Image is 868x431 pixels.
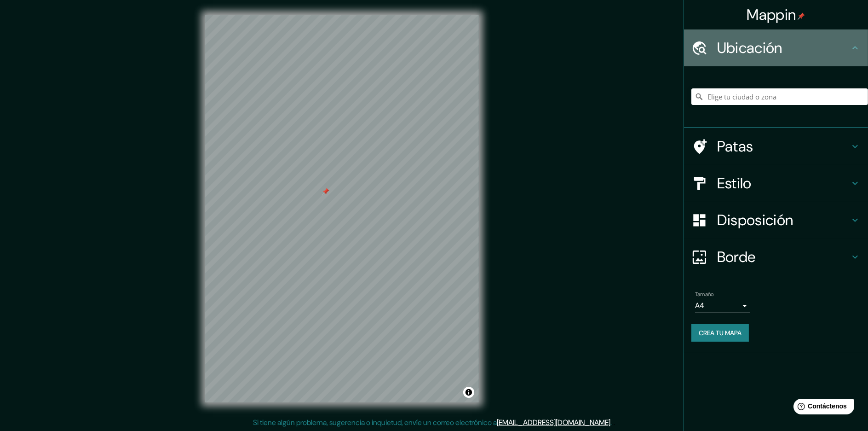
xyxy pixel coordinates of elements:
[612,417,613,427] font: .
[684,239,868,275] div: Borde
[695,298,750,313] div: A4
[717,38,782,58] font: Ubicación
[205,15,479,402] canvas: Mapa
[691,324,749,342] button: Crea tu mapa
[463,387,474,398] button: Activar o desactivar atribución
[695,301,704,310] font: A4
[798,12,805,20] img: pin-icon.png
[684,29,868,66] div: Ubicación
[684,128,868,165] div: Patas
[717,247,756,267] font: Borde
[717,174,752,193] font: Estilo
[253,418,497,427] font: Si tiene algún problema, sugerencia o inquietud, envíe un correo electrónico a
[786,395,858,421] iframe: Lanzador de widgets de ayuda
[717,210,793,230] font: Disposición
[699,329,742,337] font: Crea tu mapa
[747,5,796,24] font: Mappin
[695,291,714,298] font: Tamaño
[684,202,868,239] div: Disposición
[610,418,612,427] font: .
[691,88,868,105] input: Elige tu ciudad o zona
[497,418,610,427] a: [EMAIL_ADDRESS][DOMAIN_NAME]
[613,417,615,427] font: .
[684,165,868,202] div: Estilo
[717,137,753,156] font: Patas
